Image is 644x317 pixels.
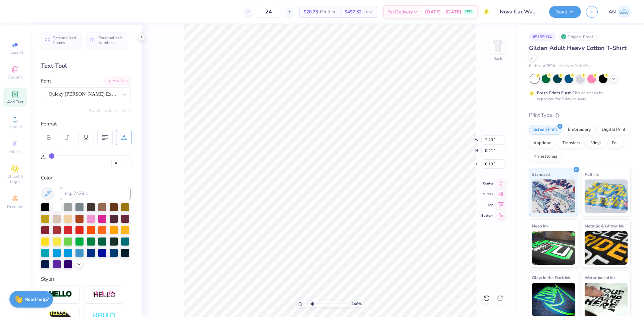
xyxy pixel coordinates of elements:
strong: Need help? [24,296,49,303]
label: Font [41,77,51,85]
div: Back [493,56,502,62]
span: $497.52 [344,8,362,15]
button: Save [549,6,581,18]
div: Text Tool [41,61,131,70]
span: 246 % [351,301,362,307]
span: Image AI [7,50,23,55]
span: Water based Ink [585,274,615,281]
span: FREE [465,9,472,14]
span: Puff Ink [585,171,599,178]
div: Add Font [104,77,131,85]
div: Transfers [558,138,585,148]
span: Add Text [7,99,23,105]
span: AN [608,8,616,16]
span: Metallic & Glitter Ink [585,222,624,229]
span: # G500 [543,63,555,69]
span: Top [481,203,493,207]
img: Water based Ink [585,283,628,316]
span: [DATE] - [DATE] [425,8,461,15]
span: Designs [8,74,22,80]
span: Center [481,181,493,186]
span: Clipart & logos [3,174,27,184]
span: Personalized Names [53,36,76,45]
img: Glow in the Dark Ink [532,283,575,316]
span: Glow in the Dark Ink [532,274,570,281]
span: Upload [8,124,22,129]
div: Rhinestones [529,152,561,162]
img: Stroke [49,290,72,298]
div: Embroidery [563,125,595,135]
input: Untitled Design [495,5,544,18]
span: Total [364,8,374,15]
div: Print Type [529,111,631,119]
div: Digital Print [597,125,630,135]
a: AN [608,5,631,18]
div: Vinyl [587,138,605,148]
span: Gildan Adult Heavy Cotton T-Shirt [529,44,627,52]
span: Decorate [7,204,23,209]
div: Format [41,120,131,128]
input: – – [256,6,282,18]
img: Shadow [92,290,116,299]
span: Per Item [320,8,336,15]
img: Puff Ink [585,179,628,213]
img: Arlo Noche [618,5,631,18]
div: This color can be expedited for 5 day delivery. [537,90,620,102]
span: Personalized Numbers [98,36,122,45]
span: Bottom [481,213,493,218]
span: Minimum Order: 24 + [558,63,592,69]
span: $20.73 [304,8,318,15]
div: Screen Print [529,125,561,135]
input: e.g. 7428 c [60,187,131,200]
div: Styles [41,275,131,283]
span: Greek [10,149,20,154]
span: Standard [532,171,550,178]
span: Gildan [529,63,540,69]
button: Switch to Greek Letters [89,108,131,113]
strong: Fresh Prints Flash: [537,90,573,96]
img: Standard [532,179,575,213]
div: Original Proof [559,33,597,41]
div: Applique [529,138,556,148]
span: Est. Delivery [387,8,413,15]
span: Neon Ink [532,222,548,229]
div: # 515509A [529,33,556,41]
img: Back [491,39,504,52]
img: Metallic & Glitter Ink [585,231,628,265]
span: Middle [481,192,493,197]
img: Neon Ink [532,231,575,265]
div: Foil [607,138,623,148]
div: Color [41,174,131,182]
